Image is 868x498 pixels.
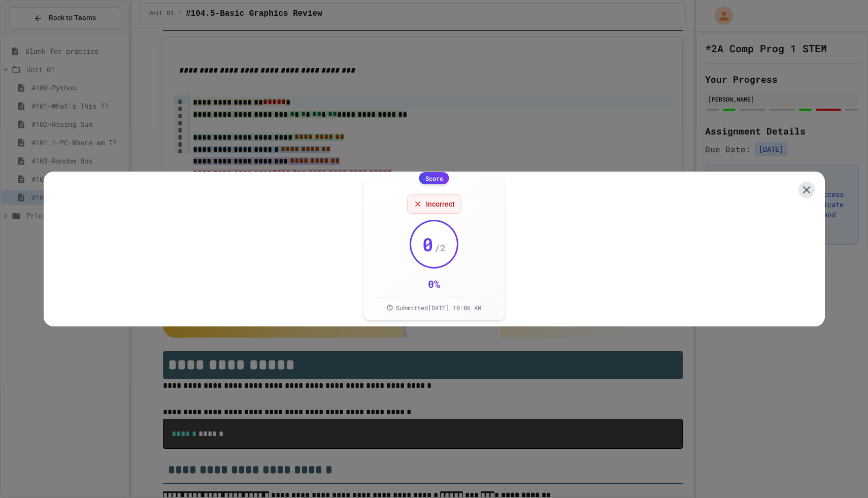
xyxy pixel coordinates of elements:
[396,304,481,312] span: Submitted [DATE] 10:06 AM
[428,277,440,291] div: 0 %
[419,172,449,184] div: Score
[435,241,446,255] span: / 2
[426,199,455,209] span: Incorrect
[422,234,433,254] span: 0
